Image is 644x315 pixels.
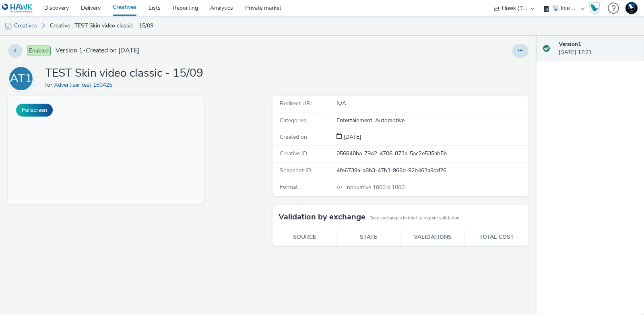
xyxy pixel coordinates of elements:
button: Fullscreen [16,104,53,117]
img: Support Hawk [625,2,638,14]
strong: Version 1 [559,40,581,48]
span: for [45,81,54,89]
small: Only exchanges in this list require validation [369,215,459,221]
th: Validations [400,229,464,246]
th: Total cost [464,229,528,246]
span: Enabled [27,46,51,56]
div: Creation 15 September 2025, 17:21 [342,133,361,141]
span: N/A [336,100,346,107]
span: Format [280,183,298,191]
span: Version 1 - Created on [DATE] [56,46,139,55]
a: AT1 [8,75,37,82]
span: Creative ID [280,150,307,157]
a: Creative : TEST Skin video classic - 15/09 [46,16,157,35]
th: State [336,229,400,246]
div: AT1 [10,67,32,90]
h3: Validation by exchange [279,211,365,223]
img: undefined Logo [2,3,33,13]
div: Entertainment, Automotive [336,117,528,125]
img: Hawk Academy [588,2,601,15]
a: Hawk Academy [588,2,604,15]
span: Categories [280,117,306,124]
div: 4fe6739a-a8b3-47b3-968b-92b463a9dd26 [336,167,528,175]
span: Redirect URL [280,100,314,107]
span: 1800 x 1000 [345,184,405,191]
h1: TEST Skin video classic - 15/09 [45,66,203,81]
div: 056848ba-7942-4706-873a-5ac2e535ab5b [336,150,528,158]
span: Innovative [345,184,373,191]
th: Source [272,229,336,246]
span: Snapshot ID [280,167,311,174]
img: mobile [4,22,12,30]
span: [DATE] [342,133,361,141]
span: Created on [280,133,307,141]
div: [DATE] 17:21 [559,40,638,57]
a: Advertiser test 160425 [54,81,116,89]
